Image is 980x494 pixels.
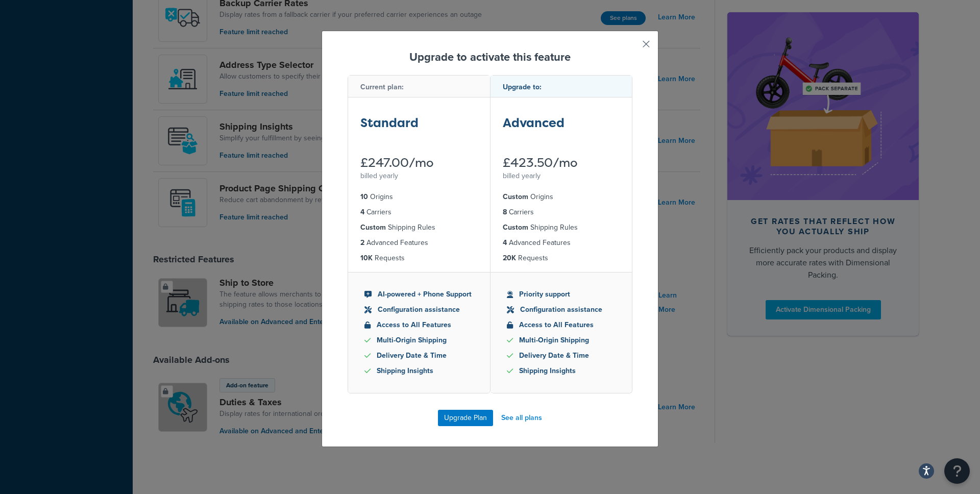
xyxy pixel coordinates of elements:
strong: 4 [360,207,364,217]
strong: 2 [360,237,364,248]
li: Advanced Features [503,237,620,249]
li: Delivery Date & Time [507,350,616,361]
li: Shipping Rules [360,222,478,233]
li: Access to All Features [364,319,474,331]
li: Delivery Date & Time [364,350,474,361]
strong: Custom [503,191,528,202]
strong: Advanced [503,114,565,131]
strong: 10 [360,191,368,202]
li: Access to All Features [507,319,616,331]
li: AI-powered + Phone Support [364,289,474,300]
strong: 20K [503,253,516,263]
li: Multi-Origin Shipping [507,335,616,346]
li: Priority support [507,289,616,300]
li: Configuration assistance [364,304,474,315]
li: Requests [360,253,478,264]
strong: 8 [503,207,507,217]
li: Advanced Features [360,237,478,249]
strong: Standard [360,114,419,131]
strong: Custom [360,222,386,233]
li: Multi-Origin Shipping [364,335,474,346]
li: Origins [503,191,620,203]
a: See all plans [501,411,542,425]
strong: Custom [503,222,528,233]
strong: 4 [503,237,507,248]
li: Origins [360,191,478,203]
li: Requests [503,253,620,264]
strong: 10K [360,253,373,263]
div: billed yearly [360,169,478,183]
li: Shipping Rules [503,222,620,233]
div: £423.50/mo [503,157,620,169]
div: Current plan: [348,76,490,97]
div: £247.00/mo [360,157,478,169]
li: Shipping Insights [364,365,474,377]
button: Upgrade Plan [438,410,493,426]
strong: Upgrade to activate this feature [409,48,571,65]
div: billed yearly [503,169,620,183]
li: Shipping Insights [507,365,616,377]
li: Carriers [503,207,620,218]
li: Carriers [360,207,478,218]
div: Upgrade to: [491,76,632,97]
li: Configuration assistance [507,304,616,315]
